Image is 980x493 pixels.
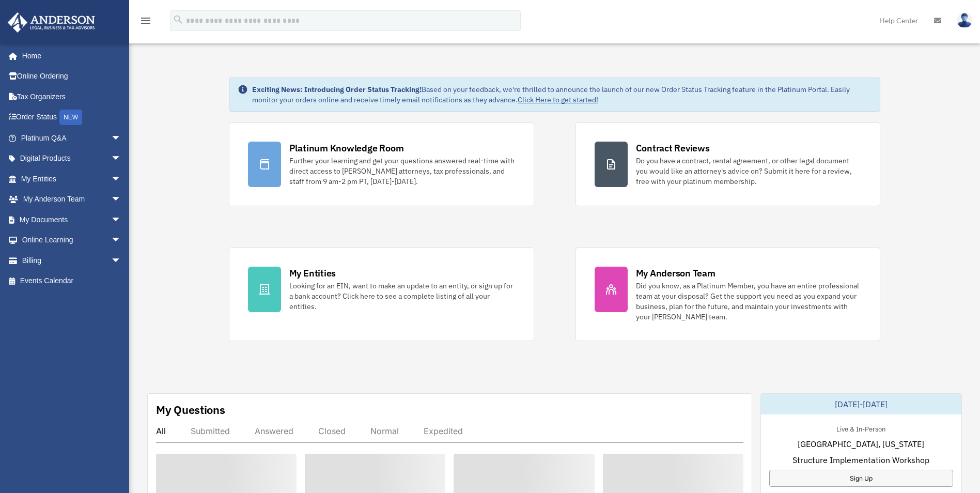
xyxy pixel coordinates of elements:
div: Submitted [191,426,230,436]
div: Platinum Knowledge Room [289,142,404,155]
span: arrow_drop_down [111,148,132,170]
div: NEW [59,110,82,125]
div: Live & In-Person [828,423,894,434]
a: menu [139,18,152,27]
div: My Questions [156,402,225,418]
a: Contract Reviews Do you have a contract, rental agreement, or other legal document you would like... [575,122,881,206]
a: Digital Productsarrow_drop_down [7,148,137,169]
a: Order StatusNEW [7,107,137,128]
i: menu [139,14,152,27]
span: arrow_drop_down [111,168,132,190]
span: arrow_drop_down [111,230,132,251]
img: User Pic [957,13,972,28]
a: Billingarrow_drop_down [7,250,137,271]
a: Online Ordering [7,66,137,87]
a: Platinum Knowledge Room Further your learning and get your questions answered real-time with dire... [229,122,534,206]
i: search [173,14,184,25]
a: Events Calendar [7,271,137,291]
div: Do you have a contract, rental agreement, or other legal document you would like an attorney's ad... [636,156,862,187]
div: Closed [318,426,346,436]
div: Answered [255,426,293,436]
img: Anderson Advisors Platinum Portal [5,12,98,33]
a: My Documentsarrow_drop_down [7,209,137,230]
div: Contract Reviews [636,142,710,155]
div: My Anderson Team [636,267,715,280]
span: arrow_drop_down [111,128,132,149]
div: [DATE]-[DATE] [761,394,961,414]
span: arrow_drop_down [111,189,132,210]
div: Did you know, as a Platinum Member, you have an entire professional team at your disposal? Get th... [636,281,862,322]
a: My Anderson Team Did you know, as a Platinum Member, you have an entire professional team at your... [575,248,881,341]
a: My Entitiesarrow_drop_down [7,168,137,189]
a: My Anderson Teamarrow_drop_down [7,189,137,210]
div: Expedited [424,426,463,436]
span: arrow_drop_down [111,209,132,230]
a: Sign Up [769,470,953,487]
a: Online Learningarrow_drop_down [7,230,137,251]
a: Tax Organizers [7,86,137,107]
span: arrow_drop_down [111,250,132,271]
div: Further your learning and get your questions answered real-time with direct access to [PERSON_NAM... [289,156,515,187]
a: Platinum Q&Aarrow_drop_down [7,128,137,148]
a: Click Here to get started! [518,95,598,104]
span: Structure Implementation Workshop [792,454,929,466]
a: My Entities Looking for an EIN, want to make an update to an entity, or sign up for a bank accoun... [229,248,534,341]
span: [GEOGRAPHIC_DATA], [US_STATE] [798,438,924,450]
strong: Exciting News: Introducing Order Status Tracking! [252,85,422,94]
div: Looking for an EIN, want to make an update to an entity, or sign up for a bank account? Click her... [289,281,515,312]
div: All [156,426,166,436]
div: My Entities [289,267,336,280]
div: Based on your feedback, we're thrilled to announce the launch of our new Order Status Tracking fe... [252,84,872,105]
div: Normal [370,426,399,436]
a: Home [7,45,132,66]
